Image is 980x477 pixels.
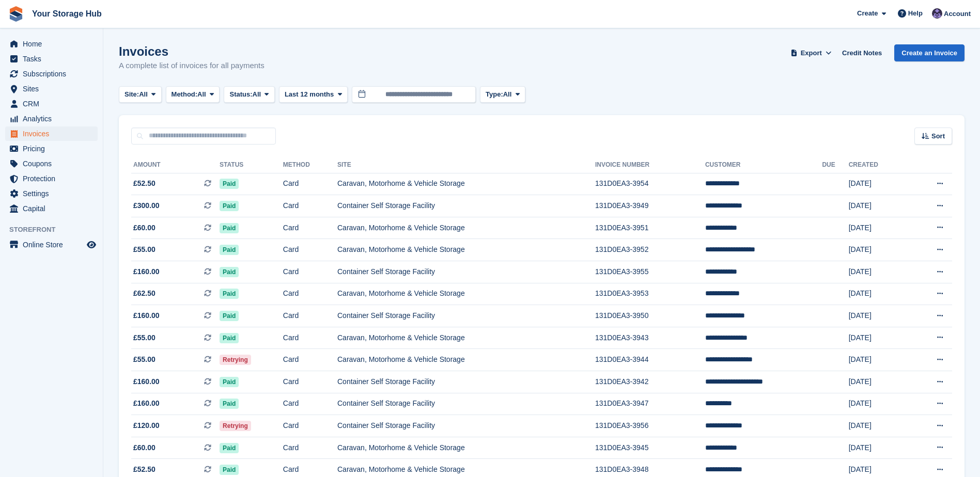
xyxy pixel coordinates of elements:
[944,9,971,19] span: Account
[139,89,148,100] span: All
[23,186,85,201] span: Settings
[788,44,834,61] button: Export
[857,8,878,19] span: Create
[908,8,923,19] span: Help
[229,89,252,100] span: Status:
[849,261,909,283] td: [DATE]
[220,355,251,365] span: Retrying
[595,305,705,327] td: 131D0EA3-3950
[133,332,155,343] span: £55.00
[705,157,822,173] th: Customer
[220,223,239,233] span: Paid
[133,288,155,299] span: £62.50
[23,126,85,141] span: Invoices
[283,173,337,195] td: Card
[23,112,85,126] span: Analytics
[133,376,160,387] span: £160.00
[503,89,512,100] span: All
[8,6,24,22] img: stora-icon-8386f47178a22dfd0bd8f6a31ec36ba5ce8667c1dd55bd0f319d3a0aa187defe.svg
[801,48,822,58] span: Export
[220,311,239,321] span: Paid
[283,305,337,327] td: Card
[23,141,85,156] span: Pricing
[279,86,348,103] button: Last 12 months
[283,437,337,459] td: Card
[220,201,239,211] span: Paid
[283,239,337,261] td: Card
[5,112,98,126] a: menu
[5,237,98,252] a: menu
[220,289,239,299] span: Paid
[595,415,705,437] td: 131D0EA3-3956
[595,327,705,349] td: 131D0EA3-3943
[849,327,909,349] td: [DATE]
[932,8,942,19] img: Liam Beddard
[220,421,251,431] span: Retrying
[337,261,595,283] td: Container Self Storage Facility
[133,310,160,321] span: £160.00
[838,44,886,61] a: Credit Notes
[166,86,220,103] button: Method: All
[595,349,705,371] td: 131D0EA3-3944
[5,67,98,81] a: menu
[9,225,103,235] span: Storefront
[23,201,85,216] span: Capital
[283,283,337,305] td: Card
[480,86,525,103] button: Type: All
[23,171,85,186] span: Protection
[220,443,239,453] span: Paid
[849,371,909,393] td: [DATE]
[283,327,337,349] td: Card
[133,200,160,211] span: £300.00
[337,217,595,239] td: Caravan, Motorhome & Vehicle Storage
[197,89,206,100] span: All
[220,465,239,475] span: Paid
[133,266,160,277] span: £160.00
[486,89,503,100] span: Type:
[172,89,198,100] span: Method:
[849,437,909,459] td: [DATE]
[133,222,155,233] span: £60.00
[849,393,909,415] td: [DATE]
[337,349,595,371] td: Caravan, Motorhome & Vehicle Storage
[595,261,705,283] td: 131D0EA3-3955
[5,82,98,96] a: menu
[23,82,85,96] span: Sites
[23,67,85,81] span: Subscriptions
[283,415,337,437] td: Card
[220,157,283,173] th: Status
[337,415,595,437] td: Container Self Storage Facility
[131,157,220,173] th: Amount
[595,239,705,261] td: 131D0EA3-3952
[337,327,595,349] td: Caravan, Motorhome & Vehicle Storage
[337,437,595,459] td: Caravan, Motorhome & Vehicle Storage
[849,305,909,327] td: [DATE]
[931,131,945,141] span: Sort
[220,333,239,343] span: Paid
[119,86,162,103] button: Site: All
[23,37,85,51] span: Home
[85,239,98,251] a: Preview store
[595,217,705,239] td: 131D0EA3-3951
[133,464,155,475] span: £52.50
[5,52,98,66] a: menu
[337,393,595,415] td: Container Self Storage Facility
[224,86,274,103] button: Status: All
[133,442,155,453] span: £60.00
[5,141,98,156] a: menu
[220,377,239,387] span: Paid
[337,195,595,217] td: Container Self Storage Facility
[337,239,595,261] td: Caravan, Motorhome & Vehicle Storage
[119,44,265,58] h1: Invoices
[253,89,261,100] span: All
[595,437,705,459] td: 131D0EA3-3945
[133,354,155,365] span: £55.00
[894,44,965,61] a: Create an Invoice
[23,237,85,252] span: Online Store
[220,267,239,277] span: Paid
[23,52,85,66] span: Tasks
[28,5,106,22] a: Your Storage Hub
[5,156,98,171] a: menu
[337,283,595,305] td: Caravan, Motorhome & Vehicle Storage
[283,157,337,173] th: Method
